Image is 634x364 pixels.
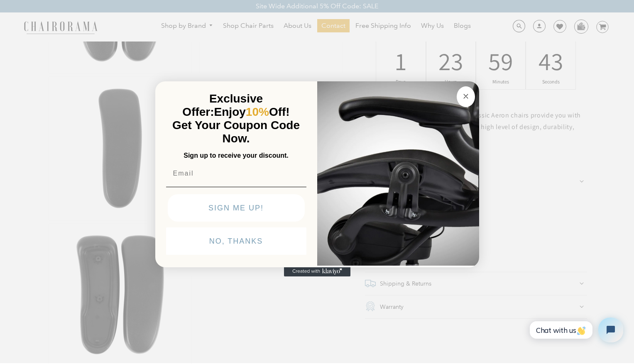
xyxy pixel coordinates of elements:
span: Enjoy Off! [214,105,290,118]
button: Close dialog [457,86,475,107]
span: Exclusive Offer: [182,92,263,118]
input: Email [166,165,306,182]
button: SIGN ME UP! [168,194,305,222]
span: 10% [246,105,269,118]
button: NO, THANKS [166,227,306,255]
a: Created with Klaviyo - opens in a new tab [284,266,350,276]
span: Sign up to receive your discount. [184,152,288,159]
span: Get Your Coupon Code Now. [172,119,300,145]
img: 92d77583-a095-41f6-84e7-858462e0427a.jpeg [317,80,479,266]
img: underline [166,187,306,187]
iframe: Tidio Chat [521,310,630,349]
